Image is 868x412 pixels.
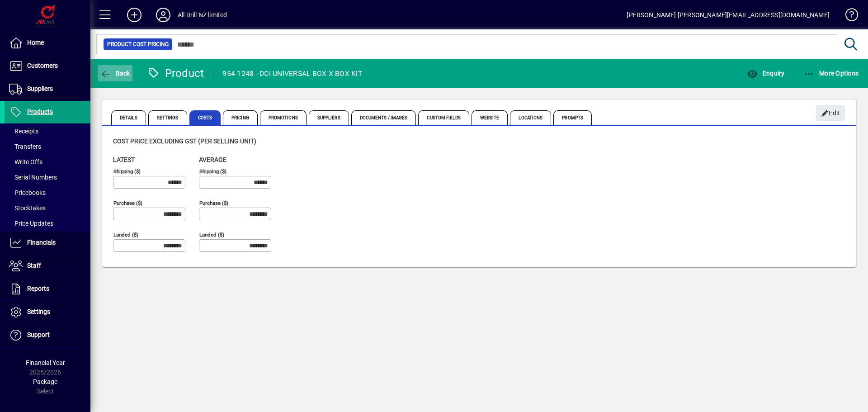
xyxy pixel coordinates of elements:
[351,110,416,125] span: Documents / Images
[5,154,90,170] a: Write Offs
[26,359,65,366] span: Financial Year
[9,220,53,227] span: Price Updates
[113,137,256,145] span: Cost price excluding GST (per selling unit)
[149,7,178,23] button: Profile
[27,239,56,246] span: Financials
[5,216,90,231] a: Price Updates
[27,308,50,315] span: Settings
[5,185,90,200] a: Pricebooks
[5,170,90,185] a: Serial Numbers
[120,7,149,23] button: Add
[9,174,57,181] span: Serial Numbers
[27,62,58,69] span: Customers
[223,110,258,125] span: Pricing
[5,139,90,154] a: Transfers
[309,110,349,125] span: Suppliers
[5,200,90,216] a: Stocktakes
[5,123,90,139] a: Receipts
[9,189,46,196] span: Pricebooks
[111,110,146,125] span: Details
[5,278,90,300] a: Reports
[816,105,845,121] button: Edit
[90,65,140,81] app-page-header-button: Back
[5,232,90,254] a: Financials
[27,108,53,115] span: Products
[199,168,226,175] mat-label: Shipping ($)
[113,200,142,206] mat-label: Purchase ($)
[33,378,57,385] span: Package
[5,55,90,77] a: Customers
[107,40,169,49] span: Product Cost Pricing
[804,70,859,77] span: More Options
[5,255,90,277] a: Staff
[27,331,50,338] span: Support
[27,85,53,92] span: Suppliers
[113,168,141,175] mat-label: Shipping ($)
[802,65,861,81] button: More Options
[472,110,508,125] span: Website
[418,110,469,125] span: Custom Fields
[9,204,46,212] span: Stocktakes
[178,8,227,22] div: All Drill NZ limited
[199,200,228,206] mat-label: Purchase ($)
[510,110,551,125] span: Locations
[747,70,784,77] span: Enquiry
[553,110,592,125] span: Prompts
[113,156,135,163] span: Latest
[821,106,840,121] span: Edit
[222,66,362,81] div: 954-1248 - DCI UNIVERSAL BOX X BOX KIT
[5,78,90,100] a: Suppliers
[199,156,226,163] span: Average
[260,110,307,125] span: Promotions
[98,65,132,81] button: Back
[27,285,49,292] span: Reports
[5,324,90,346] a: Support
[9,158,42,166] span: Write Offs
[189,110,221,125] span: Costs
[27,262,41,269] span: Staff
[147,66,204,81] div: Product
[100,70,130,77] span: Back
[148,110,187,125] span: Settings
[199,232,224,238] mat-label: Landed ($)
[627,8,830,22] div: [PERSON_NAME] [PERSON_NAME][EMAIL_ADDRESS][DOMAIN_NAME]
[745,65,787,81] button: Enquiry
[9,128,38,135] span: Receipts
[5,32,90,54] a: Home
[27,39,44,46] span: Home
[5,301,90,323] a: Settings
[9,143,41,150] span: Transfers
[839,2,857,31] a: Knowledge Base
[113,232,138,238] mat-label: Landed ($)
